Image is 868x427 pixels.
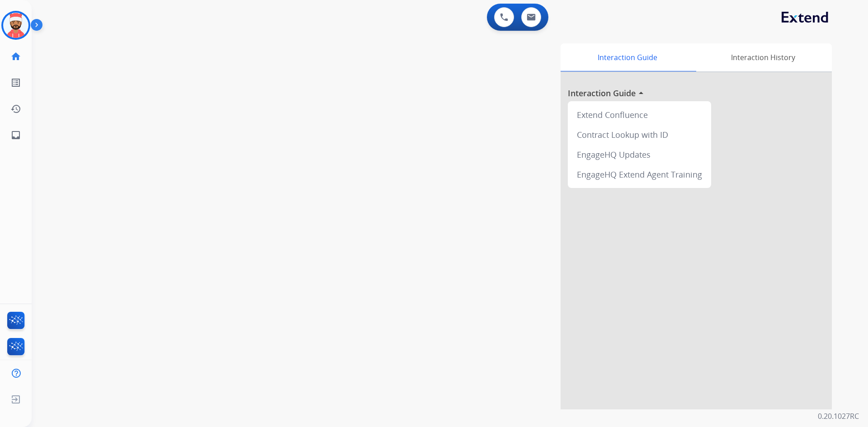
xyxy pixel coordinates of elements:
div: Contract Lookup with ID [571,125,708,145]
div: Interaction Guide [561,43,694,71]
div: EngageHQ Updates [571,145,708,164]
mat-icon: inbox [10,130,21,141]
div: EngageHQ Extend Agent Training [571,164,708,184]
img: avatar [3,13,28,38]
div: Interaction History [694,43,832,71]
p: 0.20.1027RC [818,411,859,422]
mat-icon: list_alt [10,77,21,88]
mat-icon: history [10,103,21,114]
mat-icon: home [10,51,21,62]
div: Extend Confluence [571,105,708,125]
